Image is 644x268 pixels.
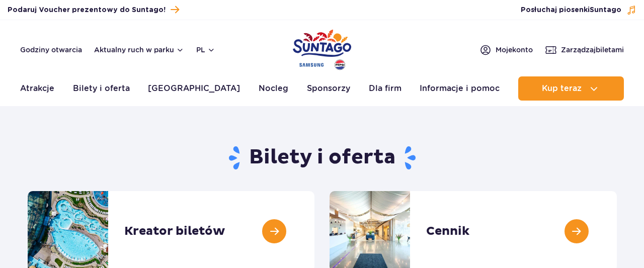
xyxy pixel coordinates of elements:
[518,76,624,101] button: Kup teraz
[521,5,621,15] span: Posłuchaj piosenki
[590,7,621,14] span: Suntago
[94,46,184,54] button: Aktualny ruch w parku
[73,76,130,101] a: Bilety i oferta
[369,76,401,101] a: Dla firm
[8,5,166,15] span: Podaruj Voucher prezentowy do Suntago!
[259,76,288,101] a: Nocleg
[479,44,533,56] a: Mojekonto
[542,84,582,93] span: Kup teraz
[293,25,351,71] a: Park of Poland
[545,44,624,56] a: Zarządzajbiletami
[20,76,54,101] a: Atrakcje
[561,45,624,55] span: Zarządzaj biletami
[148,76,240,101] a: [GEOGRAPHIC_DATA]
[307,76,350,101] a: Sponsorzy
[28,145,617,171] h1: Bilety i oferta
[8,3,179,17] a: Podaruj Voucher prezentowy do Suntago!
[496,45,533,55] span: Moje konto
[521,5,636,15] button: Posłuchaj piosenkiSuntago
[196,45,215,55] button: pl
[20,45,82,55] a: Godziny otwarcia
[420,76,500,101] a: Informacje i pomoc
